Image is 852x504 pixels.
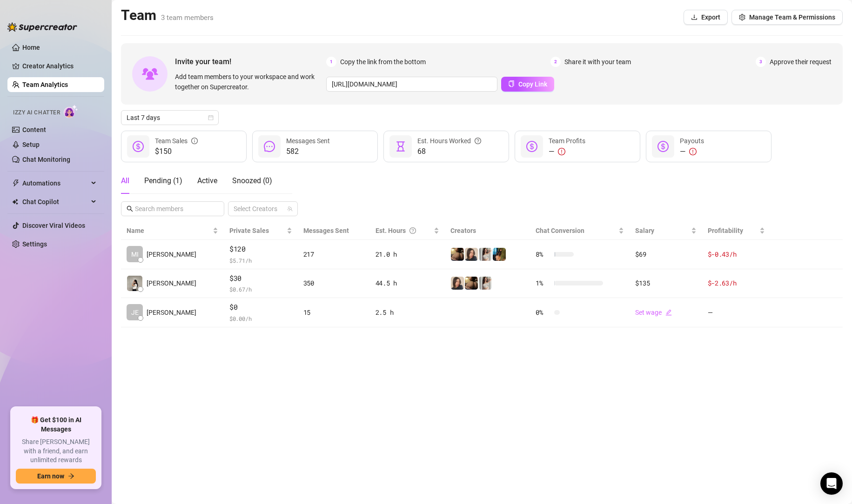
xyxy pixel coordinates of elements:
span: [PERSON_NAME] [147,278,196,288]
span: MI [131,249,139,259]
img: logo-BBDzfeDw.svg [7,22,77,32]
span: $0 [229,302,292,313]
span: $150 [155,146,198,157]
a: Content [22,126,46,133]
span: 3 team members [161,13,214,22]
span: message [264,141,275,152]
img: Nina [479,248,492,261]
span: Copy Link [518,80,547,88]
div: Open Intercom Messenger [820,472,843,495]
img: Peachy [451,248,464,261]
span: dollar-circle [133,141,144,152]
span: JE [131,307,139,318]
div: Pending ( 1 ) [144,175,182,186]
img: Nina [465,248,478,261]
span: 68 [417,146,481,157]
div: 350 [303,278,364,288]
a: Discover Viral Videos [22,222,85,229]
span: $ 0.67 /h [229,285,292,294]
span: [PERSON_NAME] [147,249,196,259]
span: Share [PERSON_NAME] with a friend, and earn unlimited rewards [16,438,96,465]
span: [PERSON_NAME] [147,307,196,318]
button: Copy Link [501,77,554,92]
h2: Team [121,7,214,24]
img: Nina [479,277,492,290]
span: setting [739,14,745,20]
div: $135 [635,278,696,288]
a: Settings [22,240,47,248]
span: Snoozed ( 0 ) [232,176,272,185]
div: 2.5 h [376,307,439,318]
span: 🎁 Get $100 in AI Messages [16,416,96,434]
span: Chat Conversion [536,227,584,234]
span: search [127,206,133,212]
span: 1 [326,57,336,67]
span: Earn now [37,472,64,480]
img: AI Chatter [64,105,78,118]
th: Name [121,222,224,240]
span: Salary [635,227,654,234]
span: Add team members to your workspace and work together on Supercreator. [175,72,322,92]
span: Profitability [708,227,743,234]
span: 1 % [536,278,550,288]
img: Chat Copilot [12,199,18,205]
div: $69 [635,249,696,259]
span: calendar [208,115,214,120]
span: Private Sales [229,227,269,234]
th: Creators [445,222,530,240]
div: 15 [303,307,364,318]
span: download [691,14,698,20]
span: Manage Team & Permissions [749,13,835,21]
img: Nina [451,277,464,290]
span: 0 % [536,307,550,318]
span: Name [127,225,211,236]
span: dollar-circle [526,141,537,152]
span: Active [197,176,217,185]
span: arrow-right [68,473,74,479]
span: Izzy AI Chatter [13,108,60,117]
span: question-circle [409,225,416,236]
div: $-0.43 /h [708,249,765,259]
span: $ 5.71 /h [229,256,292,265]
a: Setup [22,141,40,148]
div: 44.5 h [376,278,439,288]
span: Invite your team! [175,56,326,67]
span: exclamation-circle [689,148,697,155]
span: exclamation-circle [558,148,565,155]
a: Chat Monitoring [22,156,70,163]
span: Messages Sent [286,137,330,145]
span: Chat Copilot [22,194,88,209]
a: Home [22,44,40,51]
a: Set wageedit [635,309,672,316]
span: 582 [286,146,330,157]
span: $30 [229,273,292,284]
div: All [121,175,129,186]
span: Copy the link from the bottom [340,57,426,67]
button: Export [684,10,728,25]
td: — [702,298,771,327]
img: Milly [493,248,506,261]
span: Team Profits [549,137,585,145]
span: $ 0.00 /h [229,314,292,323]
span: dollar-circle [657,141,669,152]
span: Automations [22,176,88,191]
span: edit [665,309,672,316]
a: Team Analytics [22,81,68,88]
span: team [287,206,293,212]
button: Manage Team & Permissions [731,10,843,25]
span: info-circle [191,136,198,146]
span: Share it with your team [564,57,631,67]
span: Export [701,13,720,21]
div: — [680,146,704,157]
img: Peachy [465,277,478,290]
span: Payouts [680,137,704,145]
div: $-2.63 /h [708,278,765,288]
div: 217 [303,249,364,259]
span: $120 [229,244,292,255]
span: 2 [550,57,561,67]
div: — [549,146,585,157]
span: Last 7 days [127,111,213,125]
span: 3 [756,57,766,67]
div: Est. Hours [376,225,432,236]
button: Earn nowarrow-right [16,469,96,484]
